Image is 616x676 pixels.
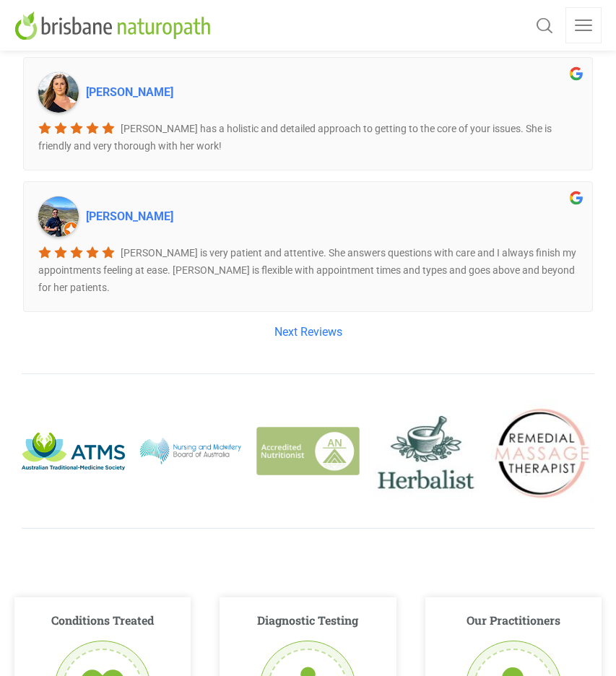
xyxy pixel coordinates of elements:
img: Registered Nurse and Naturopath [139,438,243,464]
div: Taylor Dal Ponte [86,208,578,225]
h6: Diagnostic Testing [257,613,358,627]
a: Search [532,7,557,43]
img: Brisbane Nutritionist [256,427,360,476]
span: [PERSON_NAME] is very patient and attentive. She answers questions with care and I always finish ... [38,247,576,294]
h6: Conditions Treated [51,613,154,627]
img: Brisbane western herbalist [374,399,477,503]
div: Sabra Matthews [86,84,578,101]
img: Australian Traditional Medicine Society Member [22,433,125,470]
img: Sabra Matthews [38,72,79,113]
span: [PERSON_NAME] has a holistic and detailed approach to getting to the core of your issues. She is ... [38,123,552,152]
h6: Our Practitioners [467,613,560,627]
img: Brisbane remedial massage therapist [491,399,594,503]
a: Next Reviews [22,323,594,342]
img: Taylor Dal Ponte [38,196,79,237]
img: Brisbane Naturopath [14,11,216,40]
